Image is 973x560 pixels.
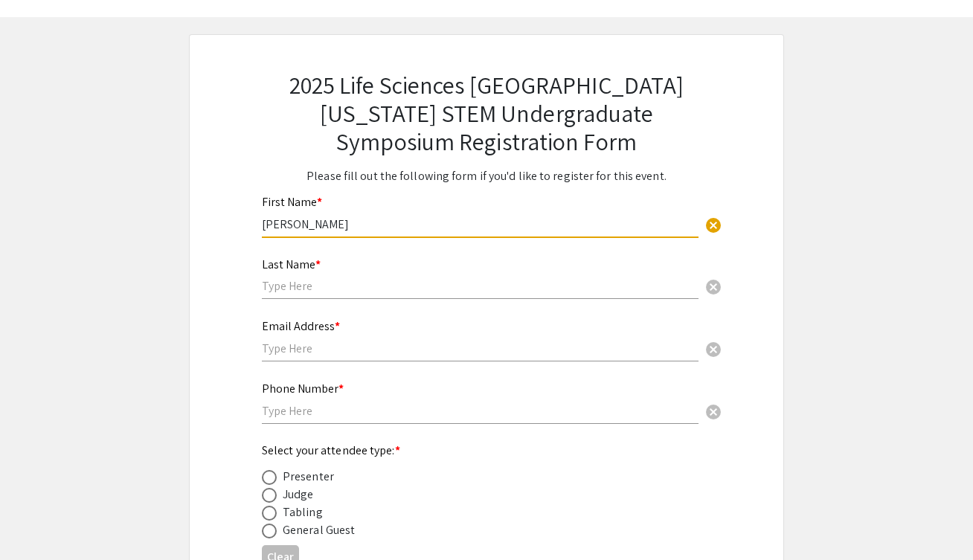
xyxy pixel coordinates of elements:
[699,334,728,364] button: Clear
[262,341,699,356] input: Type Here
[704,341,722,358] span: cancel
[262,278,699,294] input: Type Here
[262,381,344,396] mat-label: Phone Number
[699,271,728,301] button: Clear
[262,403,699,419] input: Type Here
[262,194,322,210] mat-label: First Name
[699,396,728,425] button: Clear
[262,318,340,334] mat-label: Email Address
[283,503,323,521] div: Tabling
[11,493,63,549] iframe: Chat
[283,521,355,539] div: General Guest
[262,167,711,185] p: Please fill out the following form if you'd like to register for this event.
[283,468,334,486] div: Presenter
[262,442,400,458] mat-label: Select your attendee type:
[283,486,314,503] div: Judge
[262,257,321,272] mat-label: Last Name
[704,403,722,421] span: cancel
[704,278,722,296] span: cancel
[262,216,699,232] input: Type Here
[262,71,711,156] h2: 2025 Life Sciences [GEOGRAPHIC_DATA][US_STATE] STEM Undergraduate Symposium Registration Form
[704,216,722,234] span: cancel
[699,209,728,239] button: Clear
